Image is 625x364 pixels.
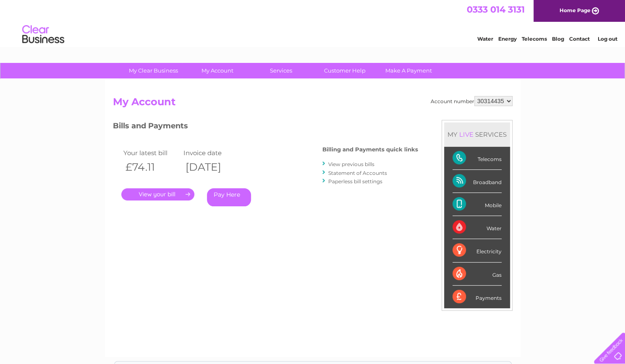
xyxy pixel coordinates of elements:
div: Broadband [452,170,502,193]
a: 0333 014 3131 [467,4,525,15]
div: Payments [452,286,502,308]
div: Mobile [452,193,502,216]
a: Water [477,36,493,42]
div: Electricity [452,239,502,262]
div: Gas [452,263,502,286]
td: Invoice date [181,147,242,159]
a: Statement of Accounts [328,170,387,176]
th: [DATE] [181,159,242,176]
a: Log out [597,36,617,42]
a: Contact [569,36,590,42]
a: Services [246,63,316,78]
a: Paperless bill settings [328,178,382,185]
h3: Bills and Payments [113,120,418,135]
div: Telecoms [452,147,502,170]
div: MY SERVICES [444,122,510,146]
a: My Account [183,63,252,78]
h4: Billing and Payments quick links [322,146,418,153]
a: Make A Payment [374,63,443,78]
div: Clear Business is a trading name of Verastar Limited (registered in [GEOGRAPHIC_DATA] No. 3667643... [115,5,511,41]
h2: My Account [113,96,513,112]
a: Pay Here [207,188,251,206]
a: . [121,188,194,200]
a: My Clear Business [119,63,188,78]
div: Account number [431,96,513,106]
a: View previous bills [328,161,374,167]
a: Blog [552,36,564,42]
a: Customer Help [310,63,379,78]
th: £74.11 [121,159,182,176]
div: LIVE [458,130,475,138]
td: Your latest bill [121,147,182,159]
div: Water [452,216,502,239]
a: Telecoms [522,36,547,42]
a: Energy [498,36,517,42]
img: logo.png [22,22,65,47]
